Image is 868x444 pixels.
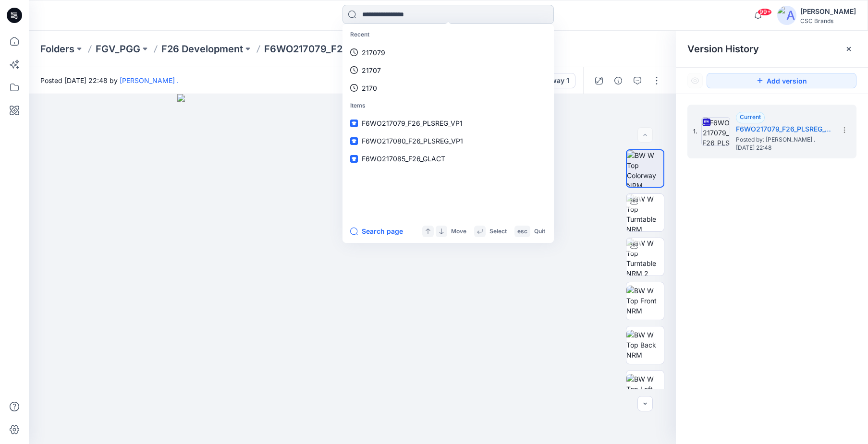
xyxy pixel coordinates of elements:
[362,137,463,145] span: F6WO217080_F26_PLSREG_VP1
[627,150,663,187] img: BW W Top Colorway NRM
[344,44,552,61] a: 217079
[758,8,772,16] span: 99+
[517,227,527,237] p: esc
[693,127,697,136] span: 1.
[350,226,403,237] button: Search page
[344,132,552,150] a: F6WO217080_F26_PLSREG_VP1
[687,43,759,55] span: Version History
[736,123,832,135] h5: F6WO217079_F26_PLSREG_VP1
[736,144,832,151] span: [DATE] 22:48
[707,73,856,88] button: Add version
[344,26,552,44] p: Recent
[626,330,664,360] img: BW W Top Back NRM
[626,374,664,404] img: BW W Top Left NRM
[362,48,385,58] p: 217079
[800,17,856,24] div: CSC Brands
[362,65,381,75] p: 21707
[845,45,853,53] button: Close
[626,286,664,316] img: BW W Top Front NRM
[451,227,466,237] p: Move
[489,227,507,237] p: Select
[344,97,552,115] p: Items
[777,6,796,25] img: avatar
[740,113,761,120] span: Current
[362,83,377,93] p: 2170
[736,135,832,144] span: Posted by: Ari .
[626,194,664,231] img: BW W Top Turntable NRM
[534,227,545,237] p: Quit
[344,61,552,79] a: 21707
[626,238,664,276] img: BW W Top Turntable NRM 2
[177,94,527,444] img: eyJhbGciOiJIUzI1NiIsImtpZCI6IjAiLCJzbHQiOiJzZXMiLCJ0eXAiOiJKV1QifQ.eyJkYXRhIjp7InR5cGUiOiJzdG9yYW...
[264,42,411,56] p: F6WO217079_F26_PLSREG_VP1
[687,73,703,88] button: Show Hidden Versions
[344,79,552,97] a: 2170
[120,76,179,84] a: [PERSON_NAME] .
[800,6,856,17] div: [PERSON_NAME]
[362,155,445,163] span: F6WO217085_F26_GLACT
[701,117,730,146] img: F6WO217079_F26_PLSREG_VP1
[362,119,463,127] span: F6WO217079_F26_PLSREG_VP1
[344,114,552,132] a: F6WO217079_F26_PLSREG_VP1
[40,75,179,85] span: Posted [DATE] 22:48 by
[40,42,74,56] a: Folders
[96,42,140,56] a: FGV_PGG
[344,150,552,168] a: F6WO217085_F26_GLACT
[161,42,243,56] a: F26 Development
[611,73,626,88] button: Details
